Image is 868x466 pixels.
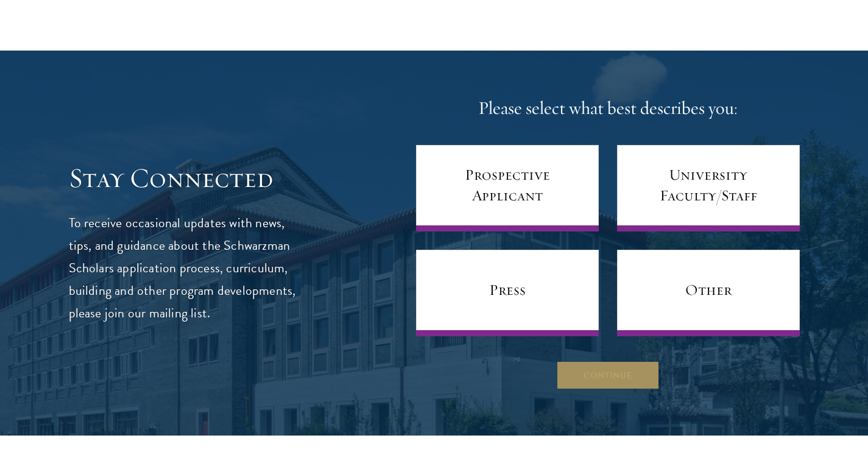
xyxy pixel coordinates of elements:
[416,145,599,231] a: Prospective Applicant
[617,145,800,231] a: University Faculty/Staff
[416,96,800,121] h4: Please select what best describes you:
[69,212,297,325] p: To receive occasional updates with news, tips, and guidance about the Schwarzman Scholars applica...
[69,161,297,196] h3: Stay Connected
[617,250,800,336] a: Other
[556,361,660,390] button: Continue
[416,250,599,336] a: Press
